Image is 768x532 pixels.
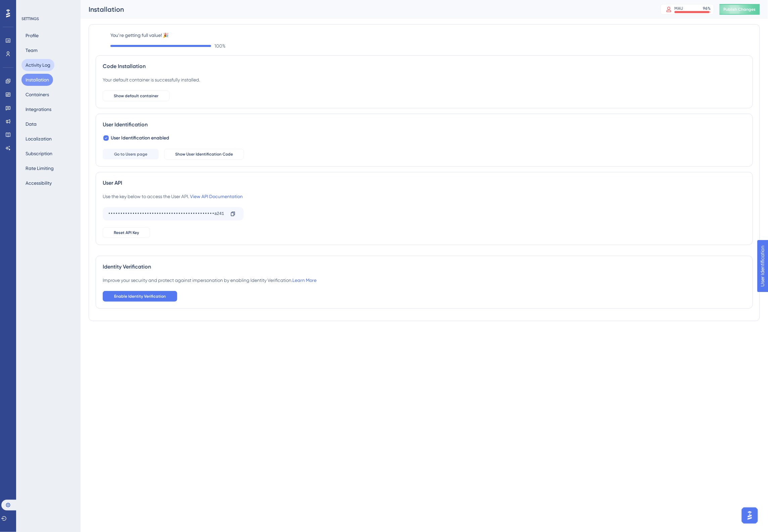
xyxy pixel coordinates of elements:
[110,31,753,39] label: You’re getting full value! 🎉
[175,152,233,157] span: Show User Identification Code
[21,162,58,174] button: Rate Limiting
[740,506,760,526] iframe: UserGuiding AI Assistant Launcher
[103,291,177,302] button: Enable Identity Verification
[21,74,53,86] button: Installation
[292,278,317,283] a: Learn More
[114,93,158,99] span: Show default container
[114,152,147,157] span: Go to Users page
[103,276,317,284] div: Improve your security and protect against impersonation by enabling Identity Verification.
[21,133,56,145] button: Localization
[89,5,644,14] div: Installation
[111,134,169,142] span: User Identification enabled
[5,2,47,10] span: User Identification
[114,294,166,299] span: Enable Identity Verification
[675,6,683,11] div: MAU
[21,59,54,71] button: Activity Log
[190,194,243,199] a: View API Documentation
[21,44,42,56] button: Team
[21,177,56,189] button: Accessibility
[103,263,746,271] div: Identity Verification
[103,149,159,160] button: Go to Users page
[703,6,711,11] div: 96 %
[103,121,746,129] div: User Identification
[103,76,200,84] div: Your default container is successfully installed.
[21,88,53,101] button: Containers
[214,42,226,50] span: 100 %
[103,91,170,101] button: Show default container
[103,192,243,200] div: Use the key below to access the User API.
[21,103,55,115] button: Integrations
[21,118,41,130] button: Data
[720,4,760,15] button: Publish Changes
[21,147,56,160] button: Subscription
[21,16,76,21] div: SETTINGS
[108,209,225,219] div: ••••••••••••••••••••••••••••••••••••••••••••a241
[724,7,756,12] span: Publish Changes
[164,149,244,160] button: Show User Identification Code
[103,227,150,238] button: Reset API Key
[21,29,43,42] button: Profile
[103,62,746,70] div: Code Installation
[103,179,746,187] div: User API
[114,230,139,235] span: Reset API Key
